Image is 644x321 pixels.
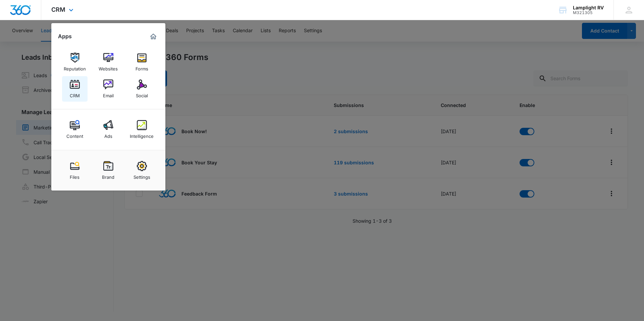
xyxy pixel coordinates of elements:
div: Intelligence [130,130,154,139]
h2: Apps [58,33,72,40]
div: Files [70,171,79,180]
div: Ads [104,130,112,139]
div: Email [103,90,114,98]
div: account id [573,10,604,15]
a: Email [96,76,121,102]
a: Social [129,76,155,102]
a: Settings [129,158,155,183]
a: Files [62,158,88,183]
a: Forms [129,49,155,75]
div: Forms [136,63,148,71]
a: Websites [96,49,121,75]
a: Reputation [62,49,88,75]
div: CRM [70,90,80,98]
a: Marketing 360® Dashboard [148,31,159,42]
a: Intelligence [129,117,155,142]
span: CRM [51,6,65,13]
a: Ads [96,117,121,142]
div: account name [573,5,604,10]
div: Reputation [64,63,86,71]
div: Social [136,90,148,98]
div: Brand [102,171,114,180]
div: Websites [99,63,118,71]
div: Settings [133,171,150,180]
a: CRM [62,76,88,102]
a: Content [62,117,88,142]
a: Brand [96,158,121,183]
div: Content [66,130,83,139]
